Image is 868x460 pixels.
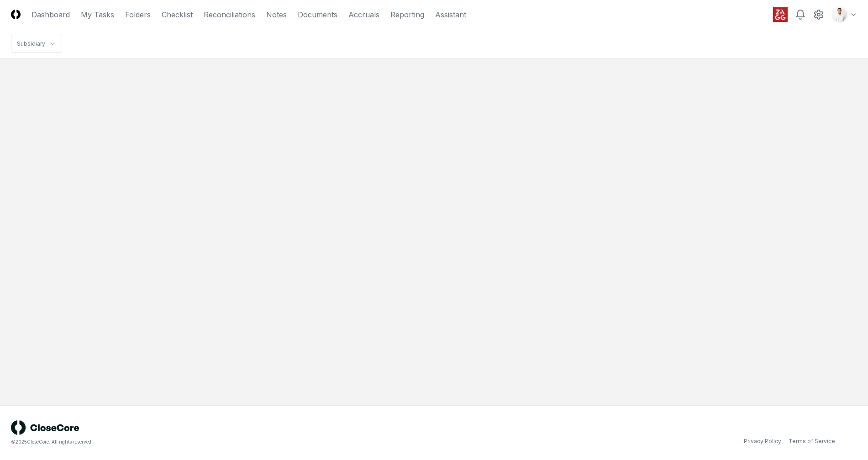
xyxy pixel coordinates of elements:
[204,9,255,20] a: Reconciliations
[390,9,424,20] a: Reporting
[125,9,151,20] a: Folders
[773,7,788,22] img: ZAGG logo
[266,9,287,20] a: Notes
[435,9,466,20] a: Assistant
[744,437,781,445] a: Privacy Policy
[348,9,379,20] a: Accruals
[17,40,45,48] div: Subsidiary
[789,437,835,445] a: Terms of Service
[11,420,79,435] img: logo
[32,9,70,20] a: Dashboard
[11,35,62,53] nav: breadcrumb
[298,9,337,20] a: Documents
[162,9,193,20] a: Checklist
[11,10,21,19] img: Logo
[81,9,114,20] a: My Tasks
[11,439,434,445] div: © 2025 CloseCore. All rights reserved.
[832,7,847,22] img: d09822cc-9b6d-4858-8d66-9570c114c672_b0bc35f1-fa8e-4ccc-bc23-b02c2d8c2b72.png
